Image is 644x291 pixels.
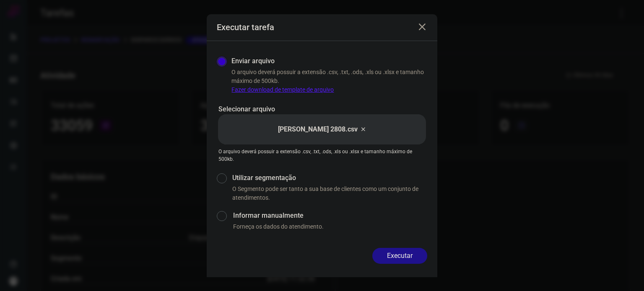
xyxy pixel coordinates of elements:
[232,185,427,202] p: O Segmento pode ser tanto a sua base de clientes como um conjunto de atendimentos.
[218,148,426,163] p: O arquivo deverá possuir a extensão .csv, .txt, .ods, .xls ou .xlsx e tamanho máximo de 500kb.
[278,124,358,134] p: [PERSON_NAME] 2808.csv
[218,104,426,114] p: Selecionar arquivo
[231,86,334,93] a: Fazer download de template de arquivo
[233,222,427,231] p: Forneça os dados do atendimento.
[217,22,274,32] h3: Executar tarefa
[233,211,427,221] label: Informar manualmente
[231,68,427,94] p: O arquivo deverá possuir a extensão .csv, .txt, .ods, .xls ou .xlsx e tamanho máximo de 500kb.
[372,248,427,264] button: Executar
[232,173,427,183] label: Utilizar segmentação
[231,56,275,66] label: Enviar arquivo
